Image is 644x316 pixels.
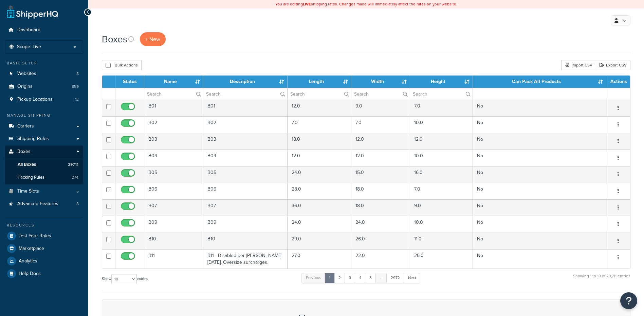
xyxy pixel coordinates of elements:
td: B04 [144,150,203,166]
a: Export CSV [596,60,630,70]
span: Advanced Features [17,201,58,207]
span: Dashboard [17,27,40,33]
td: 12.0 [410,133,473,150]
td: 15.0 [351,166,410,183]
a: ShipperHQ Home [7,5,58,19]
td: 25.0 [410,249,473,269]
span: 8 [76,71,79,77]
div: Showing 1 to 10 of 29,711 entries [573,272,630,287]
span: Carriers [17,123,34,129]
span: 29711 [68,162,78,167]
td: B01 [203,100,288,116]
td: 9.0 [410,199,473,216]
a: Dashboard [5,24,83,36]
span: Scope: Live [17,44,41,50]
td: No [473,100,606,116]
a: … [375,273,387,283]
span: Test Your Rates [19,233,51,239]
td: B05 [144,166,203,183]
th: Description : activate to sort column ascending [203,76,288,88]
td: No [473,150,606,166]
td: 24.0 [288,216,351,233]
li: Packing Rules [5,171,83,184]
div: Import CSV [561,60,596,70]
td: 16.0 [410,166,473,183]
a: 1 [325,273,335,283]
td: 18.0 [288,133,351,150]
th: Actions [606,76,630,88]
td: 18.0 [351,199,410,216]
div: Resources [5,222,83,228]
td: No [473,133,606,150]
a: Time Slots 5 [5,185,83,198]
td: B03 [203,133,288,150]
a: Pickup Locations 12 [5,93,83,106]
td: B05 [203,166,288,183]
a: 4 [355,273,366,283]
a: Shipping Rules [5,133,83,145]
label: Show entries [102,274,148,284]
a: Carriers [5,120,83,133]
td: B10 [203,233,288,249]
span: All Boxes [18,162,36,167]
td: B06 [203,183,288,199]
a: 5 [365,273,376,283]
b: LIVE [303,1,311,7]
span: 274 [72,175,78,180]
th: Name : activate to sort column ascending [144,76,203,88]
span: 8 [76,201,79,207]
li: Time Slots [5,185,83,198]
td: B04 [203,150,288,166]
td: B03 [144,133,203,150]
td: B06 [144,183,203,199]
span: 859 [72,84,79,90]
td: 24.0 [288,166,351,183]
th: Status [115,76,144,88]
input: Search [410,88,472,100]
span: + New [145,35,160,43]
td: No [473,116,606,133]
a: Boxes [5,145,83,158]
th: Can Pack All Products : activate to sort column ascending [473,76,606,88]
a: Packing Rules 274 [5,171,83,184]
td: 29.0 [288,233,351,249]
div: Manage Shipping [5,113,83,118]
td: B11 - Disabled per [PERSON_NAME] [DATE]. Oversize surcharges. [203,249,288,269]
span: Pickup Locations [17,97,53,102]
span: Boxes [17,149,31,155]
td: 10.0 [410,116,473,133]
td: 7.0 [410,100,473,116]
td: 7.0 [410,183,473,199]
li: Analytics [5,255,83,267]
a: Test Your Rates [5,230,83,242]
a: 2972 [386,273,404,283]
td: 36.0 [288,199,351,216]
td: 12.0 [288,150,351,166]
span: Shipping Rules [17,136,49,142]
td: 18.0 [351,183,410,199]
td: 11.0 [410,233,473,249]
a: Previous [301,273,325,283]
span: Websites [17,71,36,77]
td: 28.0 [288,183,351,199]
td: 27.0 [288,249,351,269]
li: Origins [5,80,83,93]
td: B11 [144,249,203,269]
td: B09 [203,216,288,233]
span: Origins [17,84,33,90]
a: 3 [345,273,355,283]
td: 7.0 [288,116,351,133]
td: 12.0 [351,133,410,150]
button: Bulk Actions [102,60,142,70]
select: Showentries [111,274,137,284]
td: No [473,216,606,233]
a: + New [140,32,166,46]
span: 5 [76,189,79,194]
td: B09 [144,216,203,233]
a: All Boxes 29711 [5,158,83,171]
a: 2 [334,273,345,283]
li: Boxes [5,145,83,184]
